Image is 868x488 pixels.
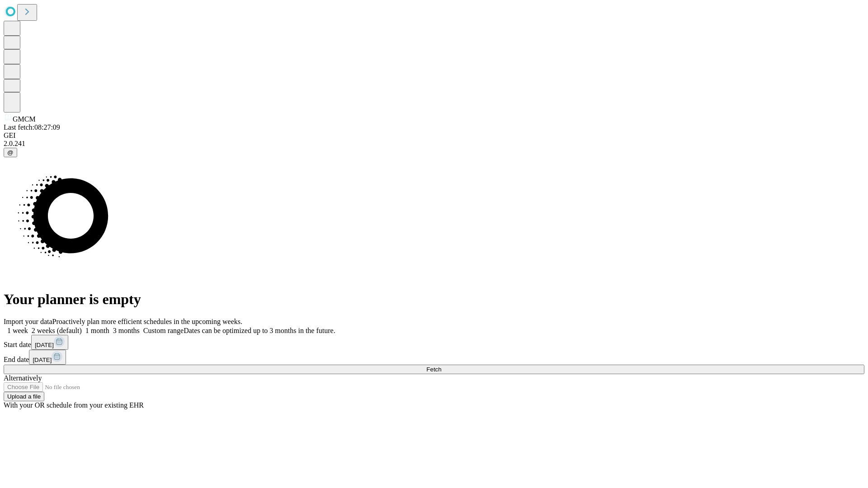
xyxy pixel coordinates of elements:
[7,149,14,156] span: @
[4,392,44,401] button: Upload a file
[4,318,52,325] span: Import your data
[4,350,864,365] div: End date
[32,327,82,334] span: 2 weeks (default)
[7,327,28,334] span: 1 week
[4,131,864,140] div: GEI
[4,335,864,350] div: Start date
[4,123,60,131] span: Last fetch: 08:27:09
[4,291,864,308] h1: Your planner is empty
[29,350,66,365] button: [DATE]
[4,140,864,148] div: 2.0.241
[143,327,184,334] span: Custom range
[426,366,441,373] span: Fetch
[52,318,242,325] span: Proactively plan more efficient schedules in the upcoming weeks.
[35,342,54,348] span: [DATE]
[4,365,864,374] button: Fetch
[4,374,42,382] span: Alternatively
[184,327,335,334] span: Dates can be optimized up to 3 months in the future.
[85,327,109,334] span: 1 month
[13,115,36,123] span: GMCM
[113,327,140,334] span: 3 months
[4,148,17,157] button: @
[31,335,68,350] button: [DATE]
[33,357,52,363] span: [DATE]
[4,401,144,409] span: With your OR schedule from your existing EHR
